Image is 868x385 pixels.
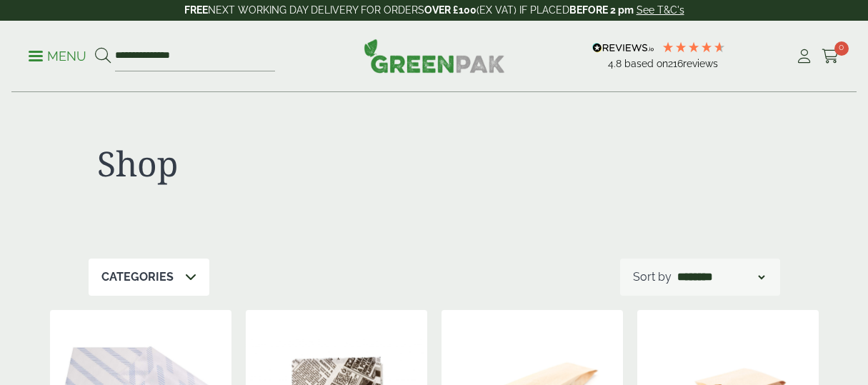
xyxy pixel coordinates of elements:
[822,49,839,64] i: Cart
[795,49,813,64] i: My Account
[637,4,684,16] a: See T&C's
[834,41,849,56] span: 0
[633,269,672,286] p: Sort by
[674,269,767,286] select: Shop order
[184,4,208,16] strong: FREE
[592,43,654,53] img: REVIEWS.io
[668,58,683,69] span: 216
[29,48,86,65] p: Menu
[662,41,726,54] div: 4.79 Stars
[569,4,634,16] strong: BEFORE 2 pm
[608,58,624,69] span: 4.8
[97,143,426,184] h1: Shop
[624,58,668,69] span: Based on
[424,4,477,16] strong: OVER £100
[683,58,718,69] span: reviews
[364,39,505,73] img: GreenPak Supplies
[822,46,839,67] a: 0
[29,48,86,62] a: Menu
[101,269,174,286] p: Categories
